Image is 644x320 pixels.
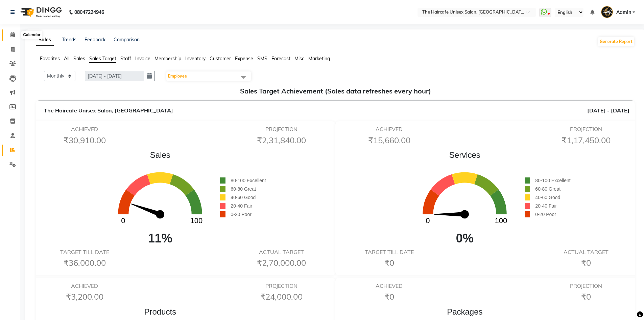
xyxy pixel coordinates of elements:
[601,6,613,18] img: Admin
[345,292,433,302] h6: ₹0
[231,178,266,183] span: 80-100 Excellent
[542,292,630,302] h6: ₹0
[535,178,570,183] span: 80-100 Excellent
[41,87,629,95] h5: Sales Target Achievement (Sales data refreshes every hour)
[100,149,220,161] span: Sales
[44,107,173,114] span: The Haircafe Unisex Salon, [GEOGRAPHIC_DATA]
[21,31,42,39] div: Calendar
[210,56,231,62] span: Customer
[235,56,253,62] span: Expense
[405,306,525,318] span: Packages
[17,3,64,22] img: logo
[535,212,556,217] span: 0-20 Poor
[542,249,630,255] h6: ACTUAL TARGET
[345,249,433,255] h6: TARGET TILL DATE
[231,186,256,192] span: 60-80 Great
[41,249,129,255] h6: TARGET TILL DATE
[135,56,150,62] span: Invoice
[41,292,129,302] h6: ₹3,200.00
[237,249,326,255] h6: ACTUAL TARGET
[271,56,290,62] span: Forecast
[62,37,76,43] a: Trends
[308,56,330,62] span: Marketing
[345,126,433,132] h6: ACHIEVED
[85,71,144,81] input: DD/MM/YYYY-DD/MM/YYYY
[616,9,631,16] span: Admin
[535,203,557,209] span: 20-40 Fair
[114,37,140,43] a: Comparison
[495,217,507,225] text: 100
[100,306,220,318] span: Products
[231,212,251,217] span: 0-20 Poor
[535,195,560,200] span: 40-60 Good
[41,135,129,145] h6: ₹30,910.00
[587,106,629,114] span: [DATE] - [DATE]
[64,56,69,62] span: All
[41,126,129,132] h6: ACHIEVED
[120,56,131,62] span: Staff
[345,135,433,145] h6: ₹15,660.00
[100,229,220,248] span: 11%
[294,56,304,62] span: Misc
[185,56,206,62] span: Inventory
[231,203,252,209] span: 20-40 Fair
[426,217,430,225] text: 0
[154,56,181,62] span: Membership
[121,217,125,225] text: 0
[85,37,105,43] a: Feedback
[168,73,187,79] span: Employee
[237,126,326,132] h6: PROJECTION
[73,56,85,62] span: Sales
[237,292,326,302] h6: ₹24,000.00
[89,56,116,62] span: Sales Target
[542,135,630,145] h6: ₹1,17,450.00
[345,283,433,289] h6: ACHIEVED
[40,56,60,62] span: Favorites
[231,195,256,200] span: 40-60 Good
[542,283,630,289] h6: PROJECTION
[535,186,560,192] span: 60-80 Great
[74,3,104,22] b: 08047224946
[237,258,326,268] h6: ₹2,70,000.00
[345,258,433,268] h6: ₹0
[405,149,525,161] span: Services
[542,126,630,132] h6: PROJECTION
[542,258,630,268] h6: ₹0
[237,135,326,145] h6: ₹2,31,840.00
[598,37,634,46] button: Generate Report
[41,258,129,268] h6: ₹36,000.00
[190,217,203,225] text: 100
[237,283,326,289] h6: PROJECTION
[405,229,525,248] span: 0%
[41,283,129,289] h6: ACHIEVED
[257,56,267,62] span: SMS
